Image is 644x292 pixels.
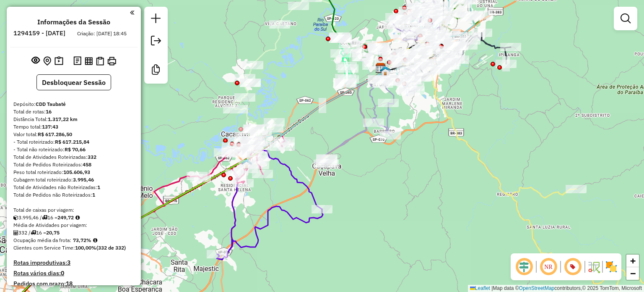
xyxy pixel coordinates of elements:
a: Nova sessão e pesquisa [148,10,164,29]
img: Fluxo de ruas [587,260,600,274]
a: Criar modelo [148,61,164,80]
div: Depósito: [13,100,134,108]
strong: 100,00% [75,245,96,251]
strong: 3 [67,259,70,266]
div: Total de Pedidos não Roteirizados: [13,191,134,199]
span: Exibir número da rota [563,257,583,277]
img: CDD Taubaté [375,63,386,74]
a: Exportar sessão [148,32,164,51]
span: Clientes com Service Time: [13,245,75,251]
i: Total de Atividades [13,230,18,235]
a: Exibir filtros [617,10,634,27]
em: Média calculada utilizando a maior ocupação (%Peso ou %Cubagem) de cada rota da sessão. Rotas cro... [93,238,97,243]
button: Painel de Sugestão [53,55,65,68]
button: Imprimir Rotas [106,55,118,67]
a: Clique aqui para minimizar o painel [130,8,134,17]
div: - Total não roteirizado: [13,146,134,153]
img: FAD TBT [380,66,391,76]
div: Média de Atividades por viagem: [13,221,134,229]
strong: 458 [83,161,91,168]
span: − [630,268,636,279]
div: Peso total roteirizado: [13,168,134,176]
strong: 20,75 [46,229,60,236]
button: Exibir sessão original [30,54,42,68]
strong: 0 [61,269,64,277]
strong: 18 [66,280,73,287]
strong: 1 [92,192,95,198]
div: Cubagem total roteirizado: [13,176,134,184]
strong: R$ 617.286,50 [38,131,72,137]
strong: (332 de 332) [96,245,126,251]
strong: 105.606,93 [63,169,90,175]
span: + [630,255,636,266]
a: Zoom out [626,267,639,280]
h4: Rotas vários dias: [13,270,134,277]
a: OpenStreetMap [519,285,555,291]
div: Distância Total: [13,116,134,123]
button: Desbloquear Sessão [36,74,111,90]
i: Total de rotas [42,215,47,220]
button: Visualizar relatório de Roteirização [83,55,94,66]
strong: 16 [46,108,52,115]
div: Tempo total: [13,123,134,131]
button: Logs desbloquear sessão [72,55,83,68]
a: Leaflet [470,285,490,291]
strong: 3.995,46 [73,176,94,183]
div: Total de Atividades não Roteirizadas: [13,184,134,191]
strong: R$ 70,66 [65,146,86,153]
img: Novo CDD [241,158,252,169]
div: Criação: [DATE] 18:45 [74,30,130,37]
div: Total de Atividades Roteirizadas: [13,153,134,161]
strong: R$ 617.215,84 [55,139,89,145]
div: Total de caixas por viagem: [13,206,134,214]
div: Map data © contributors,© 2025 TomTom, Microsoft [468,285,644,292]
img: Exibir/Ocultar setores [605,260,618,274]
h4: Informações da Sessão [37,18,110,26]
button: Visualizar Romaneio [94,55,106,67]
span: Ocupação média da frota: [13,237,71,243]
span: | [491,285,493,291]
div: - Total roteirizado: [13,138,134,146]
strong: CDD Taubaté [36,101,66,107]
span: Ocultar deslocamento [514,257,534,277]
i: Meta Caixas/viagem: 203,00 Diferença: 46,72 [75,215,80,220]
strong: 249,72 [57,214,74,221]
strong: 73,72% [73,237,91,243]
i: Cubagem total roteirizado [13,215,18,220]
h6: 1294159 - [DATE] [13,29,65,37]
a: Zoom in [626,255,639,267]
div: Total de Pedidos Roteirizados: [13,161,134,168]
h4: Rotas improdutivas: [13,259,134,266]
span: Ocultar NR [538,257,558,277]
h4: Pedidos com prazo: [13,280,73,287]
strong: 332 [88,154,96,160]
strong: 1 [97,184,100,190]
div: Total de rotas: [13,108,134,116]
div: 332 / 16 = [13,229,134,237]
button: Centralizar mapa no depósito ou ponto de apoio [42,55,53,68]
i: Total de rotas [31,230,36,235]
div: Valor total: [13,131,134,138]
div: 3.995,46 / 16 = [13,214,134,221]
strong: 137:43 [42,124,58,130]
strong: 1.317,22 km [48,116,78,122]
